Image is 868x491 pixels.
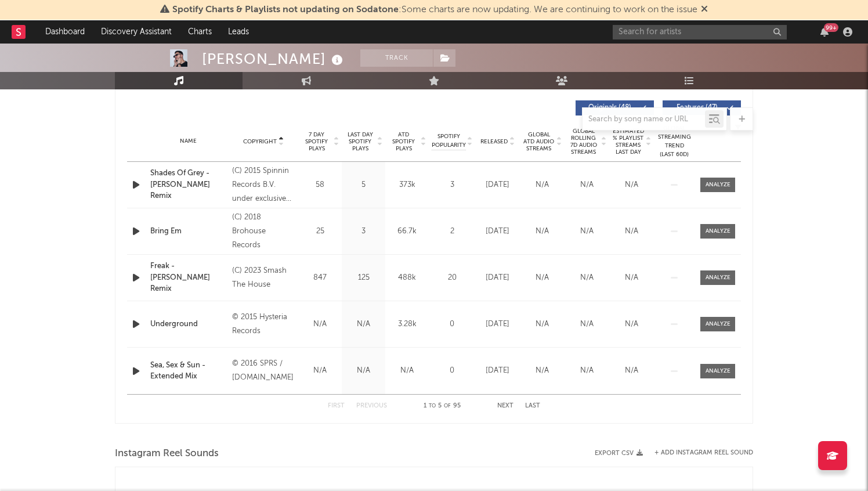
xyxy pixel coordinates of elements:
a: Freak - [PERSON_NAME] Remix [150,261,226,295]
div: (C) 2018 Brohouse Records [232,211,295,252]
div: N/A [301,319,339,330]
div: [DATE] [478,319,517,330]
div: 3 [345,226,382,237]
div: 5 [345,179,382,191]
div: [DATE] [478,272,517,284]
span: : Some charts are now updating. We are continuing to work on the issue [172,5,697,15]
input: Search for artists [613,25,787,39]
div: 66.7k [388,226,426,237]
button: Next [497,403,513,409]
div: N/A [523,179,562,191]
div: [DATE] [478,226,517,237]
span: Global Rolling 7D Audio Streams [567,128,599,156]
button: + Add Instagram Reel Sound [654,450,753,456]
span: Last Day Spotify Plays [345,131,375,152]
div: 847 [301,272,339,284]
span: of [444,403,451,409]
div: 1 5 95 [410,399,474,413]
div: N/A [612,272,651,284]
div: N/A [612,319,651,330]
div: N/A [612,179,651,191]
button: 99+ [820,27,829,37]
span: Copyright [243,138,277,145]
div: 99 + [824,23,838,32]
span: Spotify Popularity [432,132,466,150]
div: Global Streaming Trend (Last 60D) [657,124,692,159]
div: N/A [567,272,606,284]
div: [DATE] [478,365,517,377]
div: [PERSON_NAME] [202,49,346,68]
a: Shades Of Grey - [PERSON_NAME] Remix [150,168,226,202]
div: N/A [523,319,562,330]
div: N/A [612,365,651,377]
div: N/A [612,226,651,237]
div: 58 [301,179,339,191]
div: N/A [345,319,382,330]
button: Originals(48) [576,100,654,115]
button: Export CSV [595,450,643,457]
div: 20 [432,272,472,284]
a: Charts [180,20,220,44]
span: to [429,403,436,409]
div: 373k [388,179,426,191]
span: ATD Spotify Plays [388,131,419,152]
div: (C) 2015 Spinnin Records B.V. under exclusive license to Virgin EMI Records, a division of Univer... [232,164,295,206]
button: Last [525,403,540,409]
input: Search by song name or URL [583,115,705,124]
button: Features(47) [663,100,741,115]
div: N/A [567,319,606,330]
button: Previous [356,403,387,409]
div: © 2016 SPRS / [DOMAIN_NAME] [232,357,295,385]
a: Discovery Assistant [93,20,180,44]
span: Estimated % Playlist Streams Last Day [612,128,644,156]
span: Dismiss [701,5,708,15]
span: Spotify Charts & Playlists not updating on Sodatone [172,5,399,15]
a: Sea, Sex & Sun - Extended Mix [150,360,226,382]
div: (C) 2023 Smash The House [232,264,295,292]
span: Originals ( 48 ) [583,104,636,111]
span: Instagram Reel Sounds [115,447,219,461]
div: [DATE] [478,179,517,191]
a: Underground [150,319,226,330]
div: 25 [301,226,339,237]
span: 7 Day Spotify Plays [301,131,332,152]
div: © 2015 Hysteria Records [232,311,295,338]
div: N/A [567,179,606,191]
a: Dashboard [37,20,93,44]
div: + Add Instagram Reel Sound [643,450,753,456]
div: N/A [523,272,562,284]
div: N/A [301,365,339,377]
button: Track [360,49,433,67]
span: Features ( 47 ) [670,104,724,111]
div: N/A [345,365,382,377]
div: 488k [388,272,426,284]
div: 3 [432,179,472,191]
a: Bring Em [150,226,226,237]
div: 3.28k [388,319,426,330]
div: N/A [523,226,562,237]
div: N/A [388,365,426,377]
div: 0 [432,365,472,377]
div: 0 [432,319,472,330]
button: First [328,403,345,409]
div: N/A [523,365,562,377]
div: N/A [567,226,606,237]
div: N/A [567,365,606,377]
span: Released [480,138,508,145]
div: 2 [432,226,472,237]
div: 125 [345,272,382,284]
div: Name [150,137,226,146]
span: Global ATD Audio Streams [523,131,555,152]
a: Leads [220,20,257,44]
